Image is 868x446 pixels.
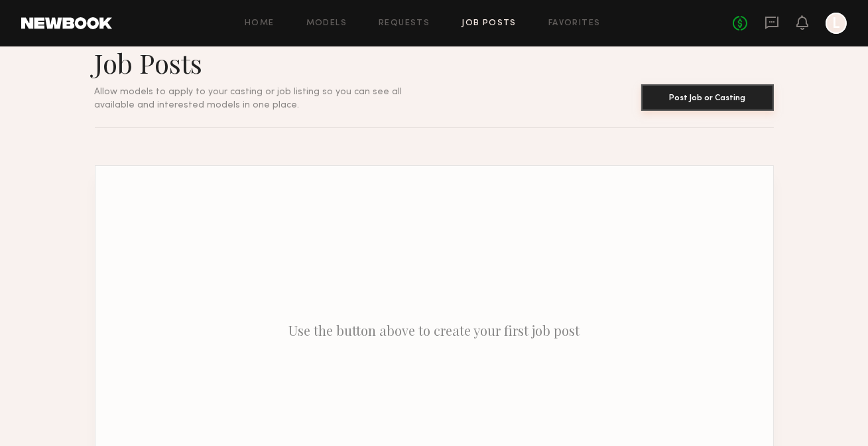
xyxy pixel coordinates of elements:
a: Home [245,19,275,28]
a: Favorites [548,19,601,28]
span: Allow models to apply to your casting or job listing so you can see all available and interested ... [95,88,403,110]
button: Post Job or Casting [641,84,774,111]
a: Post Job or Casting [641,85,774,111]
h1: Job Posts [95,46,434,80]
a: Models [306,19,347,28]
a: Requests [379,19,430,28]
a: L [826,13,847,34]
a: Job Posts [462,19,517,28]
